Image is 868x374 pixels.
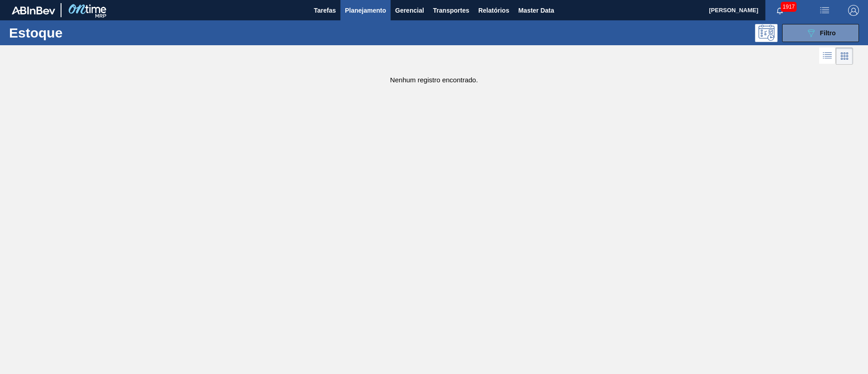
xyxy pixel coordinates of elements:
[765,4,794,17] button: Notificações
[9,28,144,38] h1: Estoque
[478,5,509,16] span: Relatórios
[433,5,469,16] span: Transportes
[820,29,836,37] span: Filtro
[819,47,836,65] div: Visão em Lista
[395,5,424,16] span: Gerencial
[12,6,55,14] img: TNhmsLtSVTkK8tSr43FrP2fwEKptu5GPRR3wAAAABJRU5ErkJggg==
[781,2,797,12] span: 1917
[819,5,830,16] img: userActions
[782,24,859,42] button: Filtro
[848,5,859,16] img: Logout
[836,47,853,65] div: Visão em Cards
[345,5,386,16] span: Planejamento
[314,5,336,16] span: Tarefas
[755,24,778,42] div: Pogramando: nenhum usuário selecionado
[518,5,554,16] span: Master Data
